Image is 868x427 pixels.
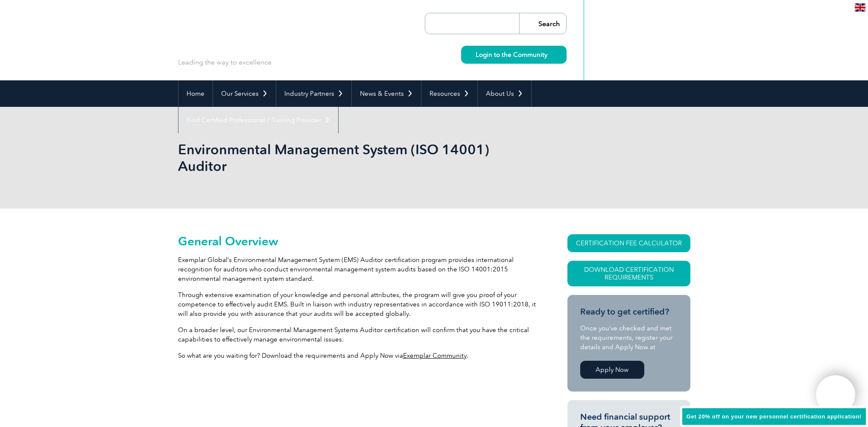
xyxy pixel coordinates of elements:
[178,351,537,360] p: So what are you waiting for? Download the requirements and Apply Now via .
[855,3,865,12] img: en
[580,306,678,317] h3: Ready to get certified?
[276,80,351,107] a: Industry Partners
[580,361,644,379] a: Apply Now
[178,141,506,174] h1: Environmental Management System (ISO 14001) Auditor
[519,13,566,34] input: Search
[478,80,531,107] a: About Us
[403,352,467,359] a: Exemplar Community
[580,324,678,352] p: Once you’ve checked and met the requirements, register your details and Apply Now at
[178,290,537,318] p: Through extensive examination of your knowledge and personal attributes, the program will give yo...
[178,58,272,67] p: Leading the way to excellence
[421,80,477,107] a: Resources
[461,46,567,64] a: Login to the Community
[825,384,846,406] img: svg+xml;nitro-empty-id=MTI5MzoxMTY=-1;base64,PHN2ZyB2aWV3Qm94PSIwIDAgNDAwIDQwMCIgd2lkdGg9IjQwMCIg...
[213,80,276,107] a: Our Services
[567,234,690,252] a: CERTIFICATION FEE CALCULATOR
[178,255,537,283] p: Exemplar Global’s Environmental Management System (EMS) Auditor certification program provides in...
[687,413,862,420] span: Get 20% off on your new personnel certification application!
[547,52,552,57] img: svg+xml;nitro-empty-id=MzcxOjIyMw==-1;base64,PHN2ZyB2aWV3Qm94PSIwIDAgMTEgMTEiIHdpZHRoPSIxMSIgaGVp...
[178,107,338,133] a: Find Certified Professional / Training Provider
[178,80,213,107] a: Home
[567,261,690,286] a: Download Certification Requirements
[178,234,537,248] h2: General Overview
[352,80,421,107] a: News & Events
[178,325,537,344] p: On a broader level, our Environmental Management Systems Auditor certification will confirm that ...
